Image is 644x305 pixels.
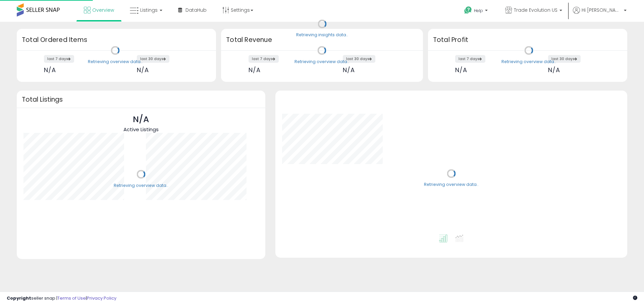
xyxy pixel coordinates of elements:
[582,7,622,13] span: Hi [PERSON_NAME]
[464,6,472,14] i: Get Help
[424,182,479,188] div: Retrieving overview data..
[88,59,143,65] div: Retrieving overview data..
[185,7,207,13] span: DataHub
[7,295,31,301] strong: Copyright
[92,7,114,13] span: Overview
[514,7,557,13] span: Trade Evolution US
[459,1,494,22] a: Help
[114,183,168,189] div: Retrieving overview data..
[294,59,349,65] div: Retrieving overview data..
[87,295,116,301] a: Privacy Policy
[57,295,86,301] a: Terms of Use
[7,295,116,302] div: seller snap | |
[501,59,556,65] div: Retrieving overview data..
[140,7,158,13] span: Listings
[573,7,627,22] a: Hi [PERSON_NAME]
[474,8,483,13] span: Help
